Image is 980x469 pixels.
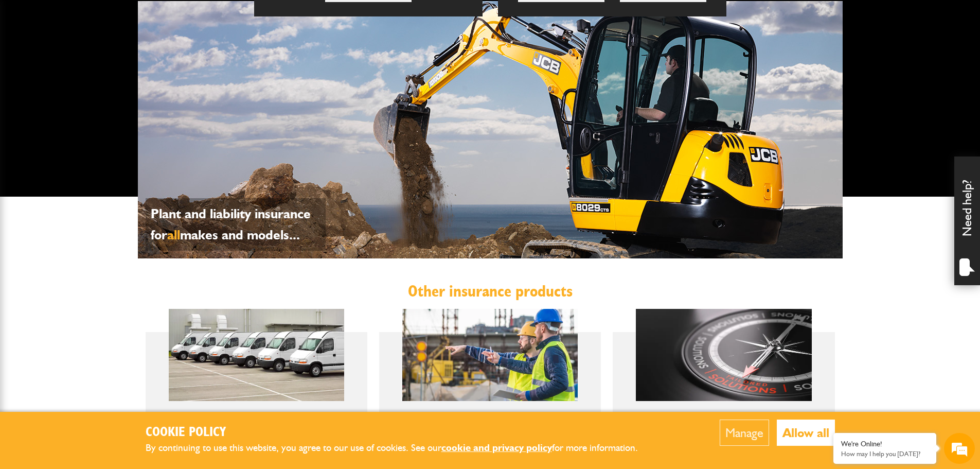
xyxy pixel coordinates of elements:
[146,440,655,456] p: By continuing to use this website, you agree to our use of cookies. See our for more information.
[441,442,552,454] a: cookie and privacy policy
[841,450,929,458] p: How may I help you today?
[954,157,980,285] div: Need help?
[720,420,769,446] button: Manage
[169,309,345,401] img: Motor fleet insurance
[841,440,929,448] div: We're Online!
[402,309,578,401] img: Construction insurance
[146,425,655,441] h2: Cookie Policy
[151,203,320,246] p: Plant and liability insurance for makes and models...
[636,309,812,401] img: Bespoke insurance broking
[777,420,835,446] button: Allow all
[146,282,835,301] h2: Other insurance products
[167,227,180,243] span: all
